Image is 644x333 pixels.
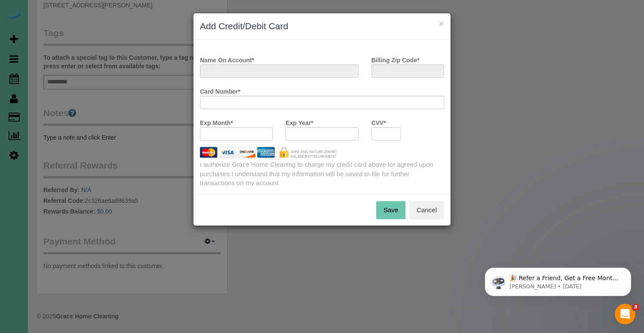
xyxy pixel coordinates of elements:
[200,53,254,64] label: Name On Account
[472,250,644,310] iframe: Intercom notifications message
[200,170,410,186] span: I understand that my information will be saved to file for further transactions on my account.
[439,19,444,28] button: ×
[376,201,405,219] button: Save
[200,84,240,96] label: Card Number
[615,304,635,324] iframe: Intercom live chat
[371,53,420,64] label: Billing Zip Code
[200,20,444,33] h3: Add Credit/Debit Card
[200,116,233,127] label: Exp Month
[193,147,343,158] img: credit cards
[409,201,444,219] button: Cancel
[193,160,451,187] div: I authorize Grace Home Cleaning to charge my credit card above for agreed upon purchases.
[371,116,386,127] label: CVV
[285,116,313,127] label: Exp Year
[632,304,639,311] span: 8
